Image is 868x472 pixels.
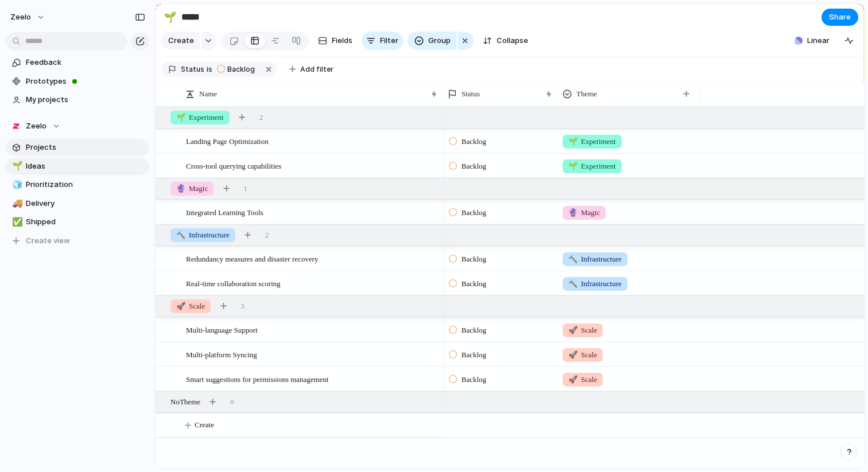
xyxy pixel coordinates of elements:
span: 🌱 [568,162,578,170]
span: Status [462,88,480,100]
span: Add filter [300,64,334,75]
span: Zeelo [26,120,46,132]
a: 🌱Ideas [6,158,149,175]
a: My projects [6,91,149,108]
button: Fields [313,32,357,50]
span: Theme [576,88,597,100]
button: ✅ [10,216,22,228]
button: 🚚 [10,198,22,209]
span: Ideas [26,161,145,172]
span: Landing Page Optimization [186,134,269,147]
span: Multi-language Support [186,323,258,336]
span: My projects [26,94,145,106]
span: 🔮 [568,208,578,217]
button: Add filter [282,61,340,77]
span: Backlog [227,64,255,75]
span: 0 [230,396,234,408]
button: 🌱 [10,161,22,172]
span: Scale [568,325,597,336]
a: Prototypes [6,73,149,90]
span: Prototypes [26,76,145,87]
span: Create [195,419,214,431]
button: Zeelo [6,118,149,135]
span: 2 [265,229,269,241]
button: 🌱 [161,8,179,26]
span: 🌱 [176,113,185,122]
span: No Theme [170,396,200,408]
span: 🌱 [568,137,578,146]
span: Filter [380,35,398,46]
span: Experiment [568,161,616,172]
button: Zeelo [5,8,51,26]
button: Linear [790,32,834,49]
a: Feedback [6,54,149,71]
a: 🚚Delivery [6,195,149,212]
span: Backlog [462,136,486,147]
span: 🚀 [176,302,185,310]
a: ✅Shipped [6,213,149,231]
span: Name [199,88,217,100]
span: Backlog [462,207,486,219]
span: 🔨 [176,231,185,239]
div: 🌱 [164,9,176,25]
button: Create view [6,232,149,249]
span: Scale [568,374,597,385]
div: ✅ [12,216,20,229]
span: Delivery [26,198,145,209]
span: Create view [26,235,70,247]
span: Projects [26,142,145,153]
button: Create [161,32,200,50]
span: Linear [807,35,830,46]
a: 🧊Prioritization [6,176,149,193]
span: Scale [176,301,205,312]
button: Backlog [214,63,262,76]
span: Infrastructure [176,229,230,241]
span: Cross-tool querying capabilities [186,159,281,172]
div: 🌱 [12,159,20,173]
span: Scale [568,349,597,361]
span: Group [428,35,451,46]
div: 🧊 [12,178,20,192]
button: Collapse [478,32,533,50]
button: Share [821,9,858,26]
span: Backlog [462,349,486,361]
button: is [204,63,215,76]
span: 🔨 [568,255,578,263]
span: Backlog [462,161,486,172]
span: Infrastructure [568,278,622,290]
div: 🚚 [12,197,20,210]
span: Real-time collaboration scoring [186,276,281,290]
span: Share [829,11,851,23]
span: Backlog [462,253,486,265]
a: Projects [6,139,149,156]
span: 🔮 [176,184,185,193]
span: Integrated Learning Tools [186,205,263,219]
button: Group [408,32,456,50]
span: Smart suggestions for permissions management [186,372,328,385]
span: Experiment [176,112,224,123]
button: 🧊 [10,179,22,190]
span: Backlog [462,325,486,336]
span: Magic [176,183,208,194]
span: Backlog [462,278,486,290]
span: 1 [243,183,247,194]
span: Infrastructure [568,253,622,265]
span: Multi-platform Syncing [186,348,257,361]
span: Experiment [568,136,616,147]
span: Backlog [462,374,486,385]
span: 🚀 [568,326,578,334]
span: 🚀 [568,350,578,359]
button: Filter [362,32,403,50]
span: Fields [332,35,352,46]
span: Create [168,35,194,46]
span: Zeelo [10,11,31,23]
span: 3 [241,301,245,312]
span: 🔨 [568,279,578,288]
span: Redundancy measures and disaster recovery [186,252,318,265]
span: Feedback [26,57,145,68]
span: 🚀 [568,375,578,384]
